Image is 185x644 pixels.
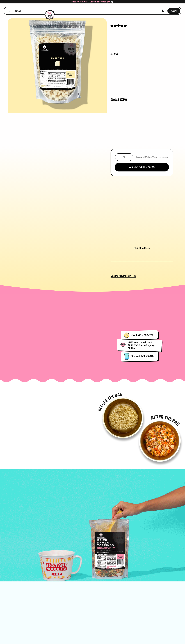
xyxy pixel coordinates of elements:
a: Shop [15,8,21,14]
p: Mixes [111,53,173,56]
a: See More Details in FAQ [111,274,136,278]
button: Mobile Menu Trigger [8,10,11,12]
button: Add To Cart - $7.99 [115,163,169,171]
button: Nutrition Facts [134,247,150,250]
div: Just toss them in and cook together with your noods. [128,340,159,350]
span: Free U.S. Shipping on Orders over $40 🍜 [72,0,113,3]
span: 4.80 stars [111,24,127,27]
a: Cart [167,7,180,14]
span: Shop [15,9,21,13]
div: Cooks in 3 minutes. [131,333,155,337]
p: Mix and Match Your Favorites! [136,155,168,159]
span: Cart [171,9,177,12]
div: It is just that simple. [131,354,155,358]
p: Single Items [111,99,173,101]
span: 1 [124,155,125,159]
